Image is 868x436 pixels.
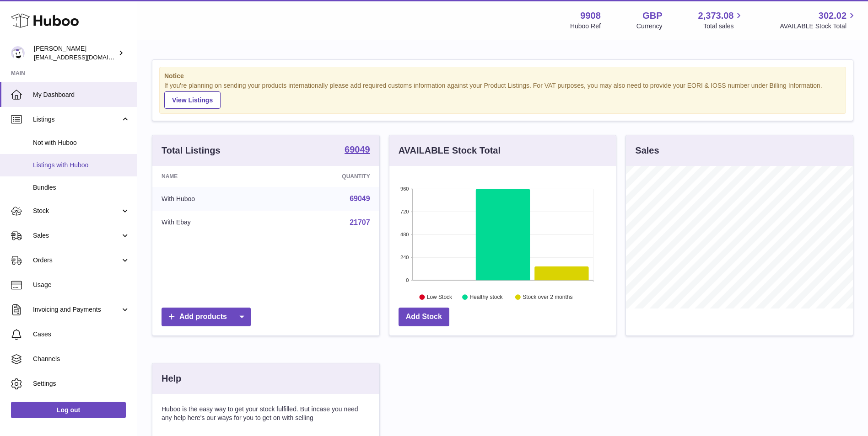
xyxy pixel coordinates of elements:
[399,308,449,326] a: Add Stock
[642,10,662,22] strong: GBP
[33,330,130,339] span: Cases
[345,145,370,156] a: 69049
[152,187,272,211] td: With Huboo
[162,144,221,157] h3: Total Listings
[34,53,135,61] span: [EMAIL_ADDRESS][DOMAIN_NAME]
[350,218,370,226] a: 21707
[580,10,601,22] strong: 9908
[33,379,130,388] span: Settings
[469,294,503,300] text: Healthy stock
[33,355,130,363] span: Channels
[780,10,857,31] a: 302.02 AVAILABLE Stock Total
[33,138,130,147] span: Not with Huboo
[33,305,120,314] span: Invoicing and Payments
[164,72,841,80] strong: Notice
[400,255,409,260] text: 240
[164,81,841,109] div: If you're planning on sending your products internationally please add required customs informati...
[33,183,130,192] span: Bundles
[164,91,221,109] a: View Listings
[33,256,120,265] span: Orders
[11,46,25,60] img: internalAdmin-9908@internal.huboo.com
[11,402,126,418] a: Log out
[33,231,120,240] span: Sales
[162,405,370,422] p: Huboo is the easy way to get your stock fulfilled. But incase you need any help here's our ways f...
[33,281,130,289] span: Usage
[152,211,272,234] td: With Ebay
[523,294,572,300] text: Stock over 2 months
[272,166,379,187] th: Quantity
[400,209,409,214] text: 720
[780,22,857,31] span: AVAILABLE Stock Total
[399,144,501,157] h3: AVAILABLE Stock Total
[427,294,453,300] text: Low Stock
[33,90,130,99] span: My Dashboard
[162,308,251,326] a: Add products
[152,166,272,187] th: Name
[570,22,601,31] div: Huboo Ref
[819,10,846,22] span: 302.02
[345,145,370,154] strong: 69049
[33,207,120,215] span: Stock
[350,195,370,202] a: 69049
[636,22,663,31] div: Currency
[34,44,116,62] div: [PERSON_NAME]
[162,372,181,385] h3: Help
[33,115,120,124] span: Listings
[400,186,409,191] text: 960
[698,10,744,31] a: 2,373.08 Total sales
[33,161,130,170] span: Listings with Huboo
[400,232,409,237] text: 480
[406,277,409,283] text: 0
[635,144,659,157] h3: Sales
[698,10,734,22] span: 2,373.08
[703,22,744,31] span: Total sales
